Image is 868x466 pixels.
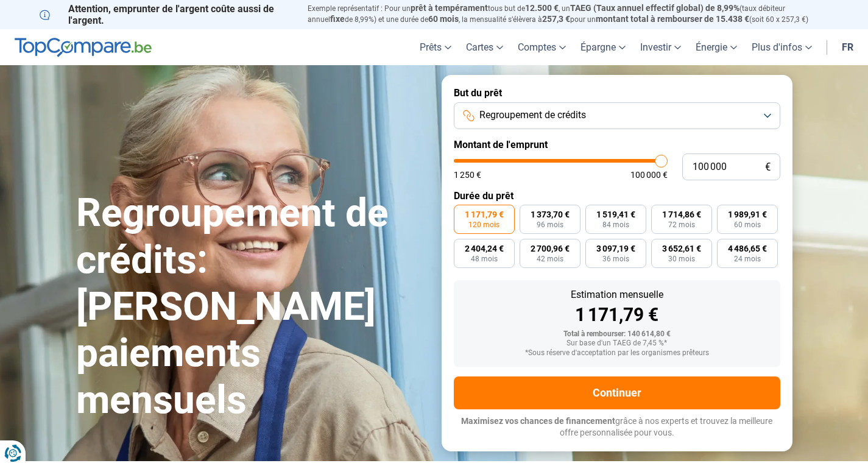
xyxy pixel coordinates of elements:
[454,376,780,409] button: Continuer
[465,210,504,219] span: 1 171,79 €
[330,14,345,24] span: fixe
[464,330,771,339] div: Total à rembourser: 140 614,80 €
[471,255,498,263] span: 48 mois
[662,244,701,253] span: 3 652,61 €
[479,108,586,122] span: Regroupement de crédits
[40,3,293,26] p: Attention, emprunter de l'argent coûte aussi de l'argent.
[688,29,744,65] a: Énergie
[454,171,481,179] span: 1 250 €
[464,339,771,348] div: Sur base d'un TAEG de 7,45 %*
[411,3,488,13] span: prêt à tempérament
[728,210,767,219] span: 1 989,91 €
[454,139,780,150] label: Montant de l'emprunt
[454,102,780,129] button: Regroupement de crédits
[537,255,563,263] span: 42 mois
[662,210,701,219] span: 1 714,86 €
[459,29,510,65] a: Cartes
[765,162,771,172] span: €
[308,3,829,25] p: Exemple représentatif : Pour un tous but de , un (taux débiteur annuel de 8,99%) et une durée de ...
[834,29,861,65] a: fr
[464,290,771,300] div: Estimation mensuelle
[531,210,570,219] span: 1 373,70 €
[573,29,633,65] a: Épargne
[454,190,780,202] label: Durée du prêt
[668,255,695,263] span: 30 mois
[537,221,563,228] span: 96 mois
[525,3,559,13] span: 12.500 €
[633,29,688,65] a: Investir
[668,221,695,228] span: 72 mois
[602,255,629,263] span: 36 mois
[734,221,761,228] span: 60 mois
[454,87,780,99] label: But du prêt
[596,210,635,219] span: 1 519,41 €
[76,190,427,424] h1: Regroupement de crédits: [PERSON_NAME] paiements mensuels
[454,415,780,439] p: grâce à nos experts et trouvez la meilleure offre personnalisée pour vous.
[464,306,771,324] div: 1 171,79 €
[728,244,767,253] span: 4 486,65 €
[744,29,819,65] a: Plus d'infos
[596,244,635,253] span: 3 097,19 €
[461,416,615,426] span: Maximisez vos chances de financement
[510,29,573,65] a: Comptes
[570,3,739,13] span: TAEG (Taux annuel effectif global) de 8,99%
[734,255,761,263] span: 24 mois
[602,221,629,228] span: 84 mois
[412,29,459,65] a: Prêts
[464,349,771,358] div: *Sous réserve d'acceptation par les organismes prêteurs
[542,14,570,24] span: 257,3 €
[531,244,570,253] span: 2 700,96 €
[15,38,152,57] img: TopCompare
[468,221,499,228] span: 120 mois
[596,14,749,24] span: montant total à rembourser de 15.438 €
[428,14,459,24] span: 60 mois
[630,171,668,179] span: 100 000 €
[465,244,504,253] span: 2 404,24 €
